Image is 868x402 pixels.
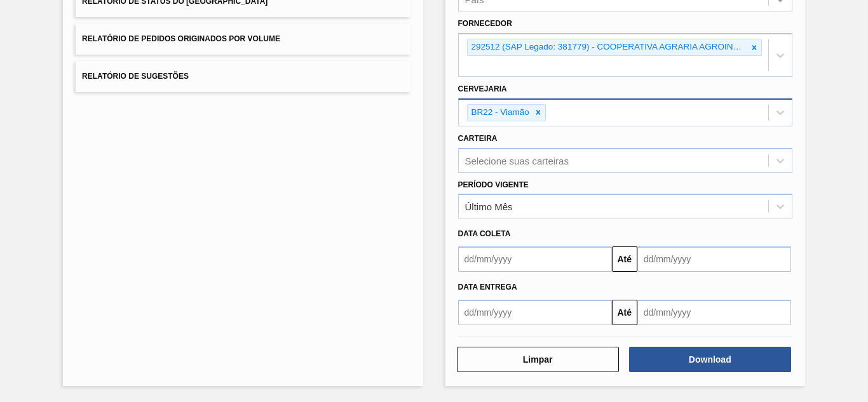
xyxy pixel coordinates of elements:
label: Período Vigente [458,180,529,189]
span: Relatório de Pedidos Originados por Volume [82,34,280,43]
input: dd/mm/yyyy [637,246,791,272]
span: Relatório de Sugestões [82,72,189,81]
button: Até [612,300,637,325]
input: dd/mm/yyyy [637,300,791,325]
div: Último Mês [465,201,513,212]
span: Data entrega [458,283,517,291]
button: Relatório de Sugestões [76,61,410,92]
label: Fornecedor [458,19,512,28]
button: Limpar [457,347,619,372]
label: Carteira [458,134,498,143]
button: Relatório de Pedidos Originados por Volume [76,23,410,55]
input: dd/mm/yyyy [458,246,612,272]
span: Data coleta [458,229,511,238]
div: 292512 (SAP Legado: 381779) - COOPERATIVA AGRARIA AGROINDUSTRIAL [468,39,747,55]
label: Cervejaria [458,84,507,93]
button: Até [612,246,637,272]
div: BR22 - Viamão [468,105,531,121]
button: Download [629,347,791,372]
div: Selecione suas carteiras [465,155,569,166]
input: dd/mm/yyyy [458,300,612,325]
